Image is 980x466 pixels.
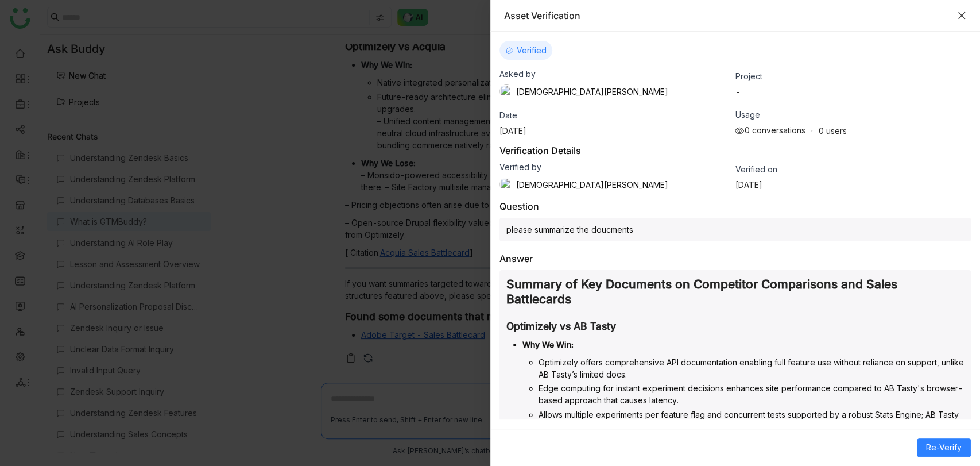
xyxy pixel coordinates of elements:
[926,441,962,454] span: Re-Verify
[499,84,513,98] img: 684a9b06de261c4b36a3cf65
[517,45,547,55] span: Verified
[735,110,760,120] span: Usage
[499,201,539,212] div: Question
[499,253,533,264] div: Answer
[735,71,762,81] span: Project
[499,110,517,120] span: Date
[917,438,971,457] button: Re-Verify
[818,126,846,136] div: 0 users
[506,320,964,333] h3: Optimizely vs AB Tasty
[735,164,777,174] span: Verified on
[499,69,536,79] span: Asked by
[735,87,739,97] span: -
[499,178,668,191] div: [DEMOGRAPHIC_DATA][PERSON_NAME]
[735,180,762,190] span: [DATE]
[539,382,964,406] li: Edge computing for instant experiment decisions enhances site performance compared to AB Tasty's ...
[499,178,513,191] img: 684a9b06de261c4b36a3cf65
[499,84,668,98] div: [DEMOGRAPHIC_DATA][PERSON_NAME]
[957,11,966,20] button: Close
[735,125,805,136] div: 0 conversations
[539,356,964,380] li: Optimizely offers comprehensive API documentation enabling full feature use without reliance on s...
[539,409,964,433] li: Allows multiple experiments per feature flag and concurrent tests supported by a robust Stats Eng...
[504,9,952,22] div: Asset Verification
[735,126,744,136] img: views.svg
[499,218,971,241] div: please summarize the doucments
[506,277,964,311] h2: Summary of Key Documents on Competitor Comparisons and Sales Battlecards
[499,126,526,136] span: [DATE]
[499,145,971,156] div: Verification Details
[499,162,541,172] span: Verified by
[522,340,574,349] strong: Why We Win:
